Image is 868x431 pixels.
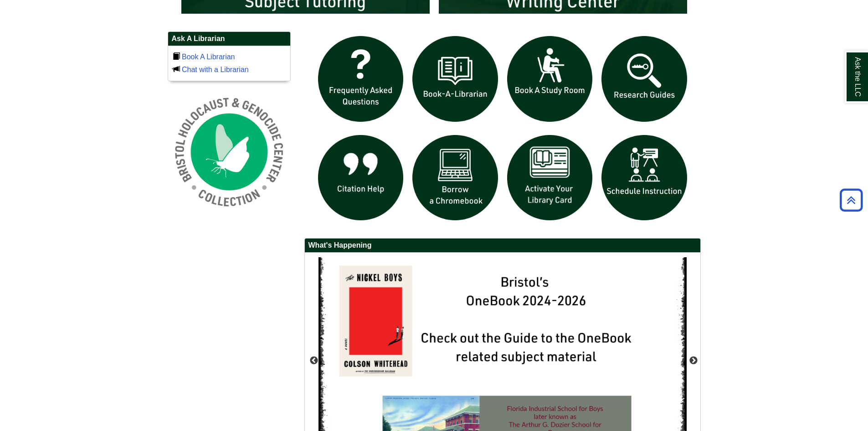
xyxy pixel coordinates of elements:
button: Next [689,356,698,365]
img: citation help icon links to citation help guide page [313,130,408,225]
a: Back to Top [837,194,866,206]
img: Research Guides icon links to research guides web page [597,31,692,126]
img: activate Library Card icon links to form to activate student ID into library card [503,130,597,225]
img: Book a Librarian icon links to book a librarian web page [408,31,503,126]
h2: Ask A Librarian [168,32,290,46]
img: Borrow a chromebook icon links to the borrow a chromebook web page [408,130,503,225]
h2: What's Happening [305,239,700,253]
div: slideshow [313,31,692,229]
img: book a study room icon links to book a study room web page [503,31,597,126]
a: Book A Librarian [182,53,235,61]
img: frequently asked questions [313,31,408,126]
img: Holocaust and Genocide Collection [168,90,291,213]
button: Previous [309,356,318,365]
img: For faculty. Schedule Library Instruction icon links to form. [597,130,692,225]
a: Chat with a Librarian [182,66,249,73]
